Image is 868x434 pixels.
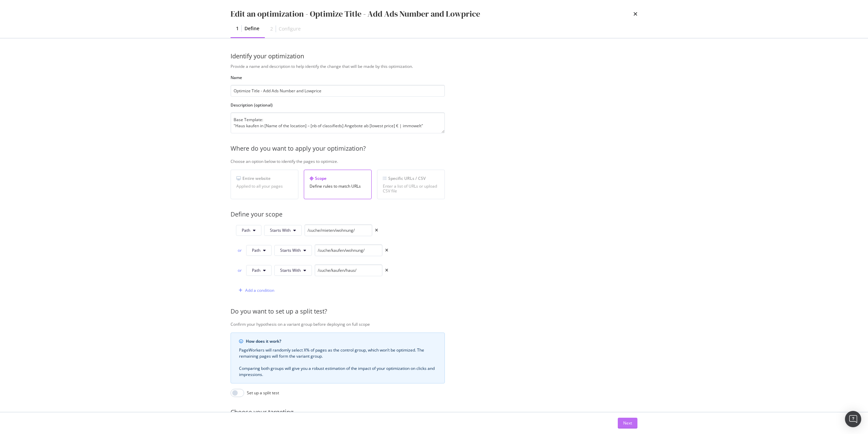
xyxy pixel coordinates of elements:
div: PageWorkers will randomly select X% of pages as the control group, which won’t be optimized. The ... [239,347,436,378]
div: times [375,228,378,232]
div: Provide a name and description to help identify the change that will be made by this optimization. [231,63,671,69]
button: Path [246,245,272,256]
div: Scope [310,175,366,181]
div: or [236,247,243,253]
div: Entire website [236,175,293,181]
div: Add a condition [245,287,274,293]
div: Choose an option below to identify the pages to optimize. [231,158,671,164]
label: Description (optional) [231,102,445,108]
button: Add a condition [236,285,274,296]
button: Starts With [274,265,312,276]
div: Where do you want to apply your optimization? [231,144,671,153]
span: Path [252,247,260,253]
button: Starts With [274,245,312,256]
button: Starts With [264,225,302,236]
div: Define [244,25,259,32]
span: Starts With [280,247,301,253]
div: Define your scope [231,210,671,219]
div: Define rules to match URLs [310,184,366,189]
span: Starts With [270,227,291,233]
div: times [633,8,637,20]
div: info banner [231,333,445,383]
span: Starts With [280,267,301,273]
textarea: Base Template: "Haus kaufen in [Name of the location] – [nb of classifieds] Angebote ab [lowest p... [231,112,445,133]
div: Set up a split test [247,390,279,396]
button: Path [246,265,272,276]
div: 2 [270,25,273,32]
div: Open Intercom Messenger [845,411,861,427]
div: times [385,248,388,252]
div: Configure [279,25,301,32]
button: Path [236,225,261,236]
div: Next [623,420,632,426]
button: Next [618,418,637,429]
input: Enter an optimization name to easily find it back [231,85,445,97]
div: Identify your optimization [231,52,637,61]
span: Path [242,227,250,233]
div: Edit an optimization - Optimize Title - Add Ads Number and Lowprice [231,8,480,20]
div: Enter a list of URLs or upload CSV file [383,184,439,193]
div: times [385,268,388,272]
div: Do you want to set up a split test? [231,307,671,316]
div: Applied to all your pages [236,184,293,189]
label: Name [231,75,445,80]
div: Confirm your hypothesis on a variant group before deploying on full scope [231,321,671,327]
div: Choose your targeting [231,408,671,417]
div: How does it work? [246,338,436,344]
div: Specific URLs / CSV [383,175,439,181]
div: or [236,267,243,273]
div: 1 [236,25,239,32]
span: Path [252,267,260,273]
